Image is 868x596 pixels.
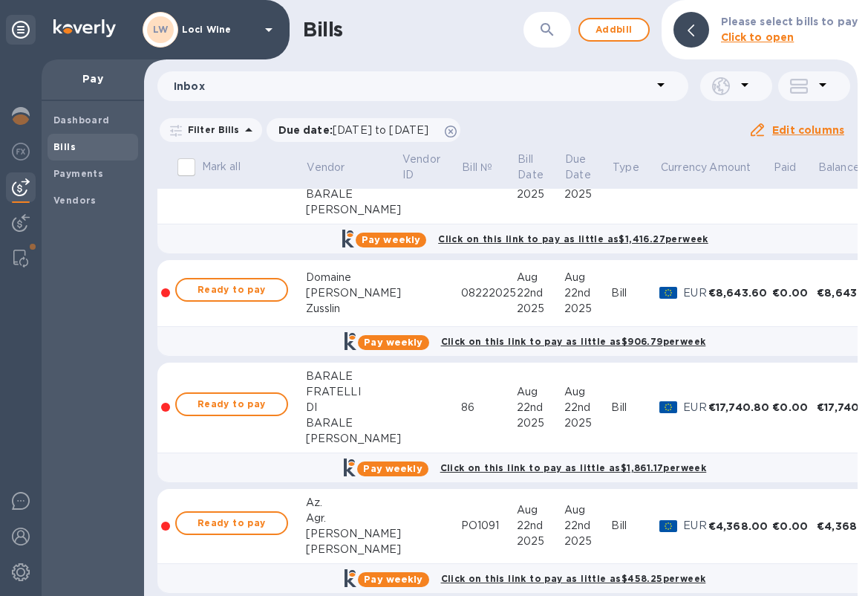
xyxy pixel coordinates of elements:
div: Bill [611,518,659,534]
p: Bill № [462,160,492,175]
p: Due date : [278,123,437,137]
span: Add bill [592,21,636,39]
span: Ready to pay [189,281,275,299]
img: Logo [53,19,116,37]
p: Currency [661,160,707,175]
span: Vendor ID [402,152,460,183]
div: 2025 [517,415,564,431]
div: 22nd [564,518,612,534]
h1: Bills [303,18,343,42]
div: Az. [306,495,402,511]
div: €0.00 [772,285,817,300]
b: LW [153,24,169,35]
div: 22nd [517,518,564,534]
div: €17,740.80 [708,400,773,415]
div: DI [306,400,402,415]
img: Foreign exchange [12,143,30,161]
div: Aug [517,502,564,518]
b: Pay weekly [364,574,422,585]
p: EUR [683,285,708,301]
p: Filter Bills [182,123,240,136]
p: Balance [818,160,860,175]
p: Amount [709,160,751,175]
div: €8,643.60 [708,285,773,300]
div: 2025 [564,187,612,202]
div: 22nd [517,285,564,301]
p: Bill Date [518,152,544,183]
div: Domaine [306,270,402,285]
div: Aug [564,502,612,518]
div: Aug [517,270,564,285]
span: Ready to pay [189,514,275,532]
div: BARALE [306,369,402,384]
p: Vendor ID [402,152,440,183]
div: Agr. [306,511,402,526]
div: 22nd [517,400,564,415]
u: Edit columns [772,124,844,136]
div: €0.00 [772,400,817,415]
div: [PERSON_NAME] [306,431,402,447]
div: [PERSON_NAME] [306,542,402,557]
div: €0.00 [772,519,817,534]
p: Mark all [202,159,241,175]
button: Ready to pay [175,511,288,535]
span: Ready to pay [189,395,275,413]
span: Paid [774,160,816,175]
b: Click to open [721,31,794,43]
div: Due date:[DATE] to [DATE] [267,118,461,142]
p: Due Date [565,152,591,183]
div: 2025 [517,301,564,317]
p: Inbox [174,79,652,94]
p: Type [613,160,639,175]
p: Loci Wine [182,25,256,35]
div: 2025 [564,534,612,549]
b: Click on this link to pay as little as $458.25 per week [441,573,706,584]
div: 08222025 [461,285,517,301]
b: Pay weekly [362,234,420,245]
div: Aug [564,270,612,285]
b: Dashboard [53,114,110,126]
div: 2025 [517,187,564,202]
button: Ready to pay [175,278,288,302]
div: 2025 [564,415,612,431]
span: Vendor [307,160,364,175]
div: Bill [611,400,659,415]
b: Pay weekly [364,337,422,348]
div: [PERSON_NAME] [306,526,402,542]
div: 22nd [564,400,612,415]
button: Addbill [578,18,650,42]
div: BARALE [306,415,402,431]
b: Click on this link to pay as little as $906.79 per week [441,336,706,347]
div: Bill [611,285,659,301]
p: EUR [683,400,708,415]
span: Amount [709,160,770,175]
div: 2025 [564,301,612,317]
div: FRATELLI [306,384,402,400]
div: PO1091 [461,518,517,534]
p: EUR [683,518,708,534]
b: Payments [53,168,103,179]
div: BARALE [306,187,402,202]
div: €4,368.00 [708,519,773,534]
button: Ready to pay [175,392,288,416]
p: Pay [53,71,132,86]
div: [PERSON_NAME] [306,285,402,301]
span: [DATE] to [DATE] [333,124,428,136]
span: Due Date [565,152,610,183]
div: Aug [564,384,612,400]
b: Click on this link to pay as little as $1,861.17 per week [440,462,707,473]
b: Please select bills to pay [721,16,858,27]
div: 2025 [517,534,564,549]
div: 86 [461,400,517,415]
b: Click on this link to pay as little as $1,416.27 per week [438,233,708,244]
p: Paid [774,160,797,175]
div: 22nd [564,285,612,301]
div: Aug [517,384,564,400]
b: Bills [53,141,76,152]
b: Vendors [53,195,97,206]
div: Unpin categories [6,15,36,45]
span: Type [613,160,659,175]
span: Bill Date [518,152,563,183]
p: Vendor [307,160,345,175]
